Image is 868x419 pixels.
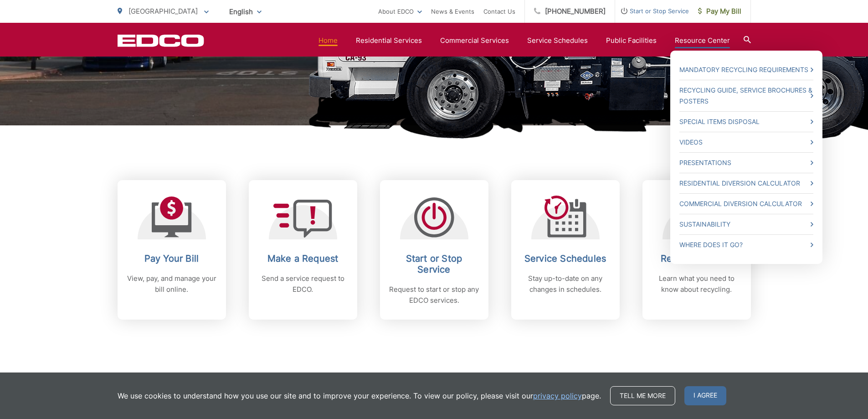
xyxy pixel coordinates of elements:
[679,178,813,189] a: Residential Diversion Calculator
[511,180,620,320] a: Service Schedules Stay up-to-date on any changes in schedules.
[118,180,226,320] a: Pay Your Bill View, pay, and manage your bill online.
[679,64,813,75] a: Mandatory Recycling Requirements
[679,198,813,209] a: Commercial Diversion Calculator
[675,35,730,46] a: Resource Center
[222,4,268,20] span: English
[679,239,813,250] a: Where Does it Go?
[610,386,675,405] a: Tell me more
[127,273,217,295] p: View, pay, and manage your bill online.
[128,7,198,16] span: [GEOGRAPHIC_DATA]
[679,85,813,107] a: Recycling Guide, Service Brochures & Posters
[606,35,657,46] a: Public Facilities
[527,35,588,46] a: Service Schedules
[127,253,217,264] h2: Pay Your Bill
[389,284,479,306] p: Request to start or stop any EDCO services.
[520,253,611,264] h2: Service Schedules
[533,390,582,401] a: privacy policy
[431,6,474,17] a: News & Events
[378,6,422,17] a: About EDCO
[679,137,813,148] a: Videos
[118,34,204,47] a: EDCD logo. Return to the homepage.
[679,219,813,230] a: Sustainability
[642,180,751,320] a: Recycling Guide Learn what you need to know about recycling.
[249,180,357,320] a: Make a Request Send a service request to EDCO.
[679,157,813,168] a: Presentations
[118,390,601,401] p: We use cookies to understand how you use our site and to improve your experience. To view our pol...
[356,35,422,46] a: Residential Services
[652,273,742,295] p: Learn what you need to know about recycling.
[483,6,515,17] a: Contact Us
[258,273,348,295] p: Send a service request to EDCO.
[440,35,509,46] a: Commercial Services
[652,253,742,264] h2: Recycling Guide
[318,35,338,46] a: Home
[520,273,611,295] p: Stay up-to-date on any changes in schedules.
[679,116,813,127] a: Special Items Disposal
[698,6,741,17] span: Pay My Bill
[258,253,348,264] h2: Make a Request
[389,253,479,275] h2: Start or Stop Service
[684,386,726,405] span: I agree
